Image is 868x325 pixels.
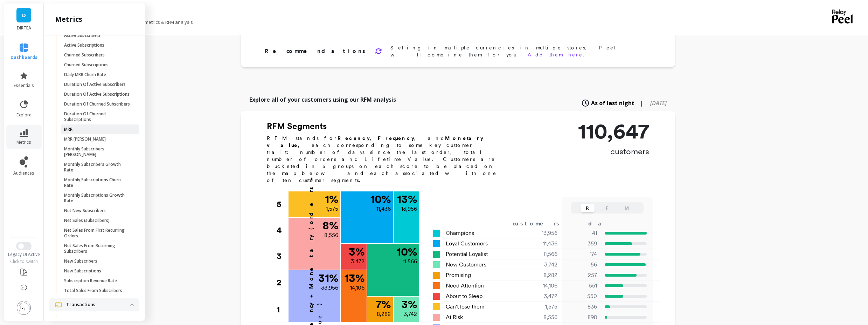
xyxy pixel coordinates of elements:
div: 11,436 [516,239,566,248]
p: 8,282 [377,310,391,318]
p: 359 [566,239,597,248]
p: 14,106 [350,284,364,292]
p: customers [578,146,649,157]
p: MRR [64,127,72,132]
span: D [22,11,26,19]
p: 836 [566,303,597,311]
p: 110,647 [578,121,649,142]
p: 11,566 [403,257,417,266]
p: Duration Of Churned Subscribers [64,101,130,107]
span: | [640,99,643,107]
span: metrics [16,140,31,145]
b: Recency [338,135,370,141]
p: 3,742 [404,310,417,318]
span: Can't lose them [446,303,485,311]
span: Promising [446,271,471,279]
div: 5 [277,191,288,217]
span: audiences [13,170,34,176]
div: 3 [277,243,288,269]
span: essentials [14,83,34,88]
span: [DATE] [650,99,667,107]
h2: metrics [55,14,82,24]
b: Frequency [378,135,414,141]
p: RFM stands for , , and , each corresponding to some key customer trait: number of days since the ... [267,135,505,184]
p: Churned Subscriptions [64,62,109,68]
span: At Risk [446,313,463,321]
p: Active Subscriptions [64,42,104,48]
p: Recommendations [265,47,367,55]
img: profile picture [17,301,31,315]
p: Duration Of Active Subscriptions [64,92,130,97]
p: Net Sales (subscribers) [64,218,110,223]
p: 898 [566,313,597,321]
p: Net Sales From Returning Subscribers [64,243,131,254]
p: 3 % [401,299,417,310]
span: As of last night [591,99,634,107]
div: 3,742 [516,260,566,269]
p: Monthly Subscribers Growth Rate [64,162,131,173]
span: New Customers [446,260,486,269]
p: 174 [566,250,597,258]
div: 11,566 [516,250,566,258]
p: 8,556 [324,231,338,239]
p: 1,575 [326,205,338,213]
p: 31 % [318,272,338,284]
p: Monthly Subscriptions Growth Rate [64,192,131,204]
div: 13,956 [516,229,566,237]
p: Explore all of your customers using our RFM analysis [249,95,396,104]
p: 550 [566,292,597,300]
p: Active Subscribers [64,33,100,38]
div: 1,575 [516,303,566,311]
img: down caret icon [130,304,134,306]
p: Churned Subscribers [64,52,105,58]
span: explore [16,112,32,118]
p: Duration Of Churned Subscriptions [64,111,131,122]
p: 1 % [325,194,338,205]
div: Legacy UI Active [4,252,44,257]
p: Total Sales From Subscribers [64,288,122,293]
p: 8 % [322,220,338,231]
div: 3,472 [516,292,566,300]
p: 10 % [370,194,391,205]
button: M [620,204,634,212]
div: 14,106 [516,282,566,290]
button: F [600,204,614,212]
p: 3,472 [351,257,364,266]
div: 1 [277,296,288,323]
a: Add them here. [528,52,589,57]
p: 257 [566,271,597,279]
span: About to Sleep [446,292,482,300]
div: customers [513,219,569,228]
p: Selling in multiple currencies in multiple stores, Peel will combine them for you. [390,44,653,58]
button: R [581,204,595,212]
p: New Subscriptions [64,268,101,274]
p: New Subscribers [64,258,97,264]
p: 551 [566,282,597,290]
p: 13,956 [401,205,417,213]
p: 41 [566,229,597,237]
span: Loyal Customers [446,239,488,248]
p: 11,436 [376,205,391,213]
p: 56 [566,260,597,269]
button: Switch to New UI [16,242,32,250]
div: 2 [277,270,288,296]
p: 3 % [349,246,364,257]
div: 8,556 [516,313,566,321]
div: 4 [277,217,288,243]
p: 13 % [345,272,364,284]
p: Net Sales From First Recurring Orders [64,228,131,239]
div: Click to switch [4,259,44,264]
p: Subscription Revenue Rate [64,278,117,284]
p: Daily MRR Churn Rate [64,72,106,77]
p: Net Sales ([GEOGRAPHIC_DATA]) [64,317,129,323]
span: dashboards [11,55,37,60]
h2: RFM Segments [267,121,505,132]
p: 13 % [397,194,417,205]
p: Monthly Subscriptions Churn Rate [64,177,131,188]
span: Need Attention [446,282,484,290]
div: 8,282 [516,271,566,279]
img: navigation item icon [55,302,62,307]
span: Champions [446,229,474,237]
div: days [588,219,617,228]
p: DIRTEA [11,25,37,31]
